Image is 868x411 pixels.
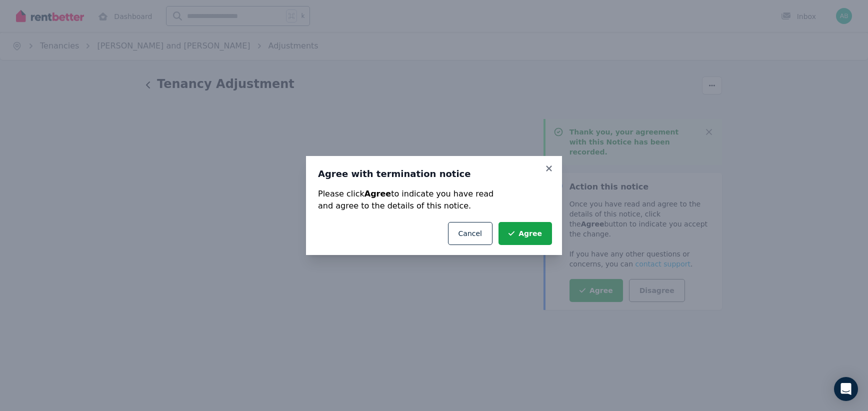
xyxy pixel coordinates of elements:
[364,189,391,198] strong: Agree
[318,188,550,212] p: Please click to indicate you have read and agree to the details of this notice.
[448,222,492,245] button: Cancel
[834,377,858,401] div: Open Intercom Messenger
[318,168,550,180] h3: Agree with termination notice
[498,222,552,245] button: Agree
